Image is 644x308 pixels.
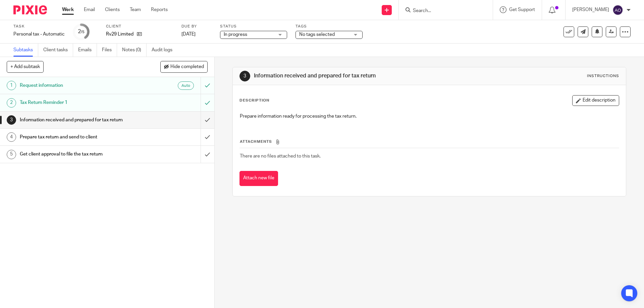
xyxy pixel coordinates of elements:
[572,95,619,106] button: Edit description
[7,150,16,159] div: 5
[239,71,250,81] div: 3
[106,24,173,29] label: Client
[130,6,141,13] a: Team
[509,7,535,12] span: Get Support
[254,72,444,79] h1: Information received and prepared for tax return
[239,98,269,103] p: Description
[181,32,196,37] span: [DATE]
[7,61,44,72] button: + Add subtask
[7,132,16,142] div: 4
[160,61,208,72] button: Hide completed
[240,154,321,159] span: There are no files attached to this task.
[43,44,73,57] a: Client tasks
[296,24,363,29] label: Tags
[612,5,623,15] img: svg%3E
[78,28,85,36] div: 2
[122,44,147,57] a: Notes (0)
[7,98,16,108] div: 2
[178,81,194,90] div: Auto
[13,5,47,14] img: Pixie
[152,44,177,57] a: Audit logs
[220,24,287,29] label: Status
[239,171,278,186] button: Attach new file
[7,81,16,90] div: 1
[13,44,38,57] a: Subtasks
[181,24,212,29] label: Due by
[13,31,65,38] div: Personal tax - Automatic
[20,132,136,142] h1: Prepare tax return and send to client
[170,64,204,70] span: Hide completed
[105,6,120,13] a: Clients
[62,6,74,13] a: Work
[587,73,619,79] div: Instructions
[224,32,247,37] span: In progress
[20,98,136,108] h1: Tax Return Reminder 1
[572,6,609,13] p: [PERSON_NAME]
[240,140,272,143] span: Attachments
[20,80,136,90] h1: Request information
[299,32,335,37] span: No tags selected
[151,6,168,13] a: Reports
[81,30,85,34] small: /5
[240,113,619,120] p: Prepare information ready for processing the tax return.
[78,44,97,57] a: Emails
[20,149,136,159] h1: Get client approval to file the tax return
[20,115,136,125] h1: Information received and prepared for tax return
[106,31,133,38] p: Rv29 Limited
[84,6,95,13] a: Email
[102,44,117,57] a: Files
[412,8,473,14] input: Search
[7,115,16,125] div: 3
[13,24,65,29] label: Task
